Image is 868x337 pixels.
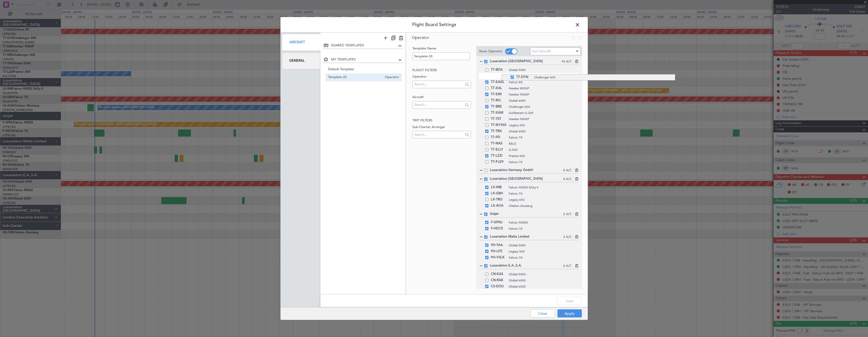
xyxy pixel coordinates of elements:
[491,277,506,283] span: CN-RAK
[282,52,321,69] div: General
[509,148,579,152] span: G-550
[491,203,506,209] span: LX-AOA
[531,309,555,318] button: Close
[412,95,471,100] label: Aircraft
[563,264,572,269] span: 6 A/C
[491,248,506,255] span: 9H-LPZ
[509,197,579,202] span: Legacy 650
[563,235,572,240] span: 3 A/C
[509,204,579,208] span: Citation Mustang
[509,255,579,260] span: Falcon 7X
[491,79,506,85] span: T7-EAGL
[509,111,579,115] span: Gulfstream G-200
[490,212,563,217] span: Unijet
[490,234,563,239] span: Luxaviation Malta Limited
[414,131,463,138] input: Search...
[509,249,579,254] span: Legacy 500
[491,271,506,277] span: CN-KAS
[509,135,579,140] span: Falcon 7X
[491,226,506,232] span: F-HECD
[509,160,579,164] span: Falcon 7X
[563,212,572,217] span: 2 A/C
[563,177,572,182] span: 4 A/C
[328,67,399,72] span: Default Template
[509,92,579,97] span: Hawker 900XP
[563,168,572,173] span: 0 A/C
[509,226,579,231] span: Falcon 7X
[331,57,397,62] span: MY TEMPLATES
[491,255,506,261] span: 9H-VSLK
[414,101,463,109] input: Search...
[491,159,506,165] span: T7-PJ29
[412,124,471,130] label: Sub-Charter Arranger
[491,91,506,98] span: T7-EMI
[509,123,579,128] span: Legacy 650
[281,17,588,33] header: Flight Board Settings
[491,134,506,141] span: T7-FFI
[532,49,551,54] span: Sort Aircraft
[509,141,579,146] span: BBJ2
[491,147,506,153] span: T7-ELLY
[382,75,399,80] span: Operator
[509,185,579,190] span: Falcon 900EX EASy II
[491,153,506,159] span: T7-LZZI
[491,219,506,226] span: F-GPNJ
[491,122,506,128] span: T7-N1960
[491,197,506,203] span: LX-TRO
[491,98,506,104] span: T7-RIC
[509,104,579,109] span: Challenger 604
[491,141,506,147] span: T7-NAS
[509,68,579,72] span: Global 5000
[490,168,563,173] span: Luxaviation Germany GmbH
[491,242,506,248] span: 9H-YAA
[491,184,506,191] span: LX-INB
[491,110,506,116] span: T7-XAM
[561,59,572,64] span: 16 A/C
[491,85,506,91] span: T7-XAL
[509,98,579,103] span: Global 6000
[412,35,429,40] span: Operator
[509,191,579,196] span: Falcon 7X
[412,74,471,79] label: Operator
[491,191,506,197] span: LX-GBH
[282,34,321,51] div: Aircraft
[509,129,579,134] span: Global 6500
[509,278,579,283] span: Global 6000
[509,284,579,289] span: Global 6500
[509,117,579,121] span: Hawker 900XP
[509,220,579,225] span: Falcon 900EX
[491,116,506,122] span: T7-TST
[328,75,382,80] span: Template (0)
[491,104,506,110] span: T7-BRE
[412,46,471,51] label: Template Name
[509,80,579,85] span: Falcon 8X
[490,59,561,64] span: Luxaviation [GEOGRAPHIC_DATA]
[490,176,563,182] span: Luxaviation [GEOGRAPHIC_DATA]
[490,263,563,268] span: Luxaviation E.A.,S.A.
[557,309,582,318] button: Apply
[412,68,471,73] h2: Flight filters
[412,118,471,123] h2: Trip filters
[491,283,506,290] span: CS-DOU
[509,86,579,91] span: Hawker 850XP
[491,128,506,134] span: T7-TRX
[331,43,397,48] span: SHARED TEMPLATES
[509,272,579,277] span: Global 5000
[509,243,579,248] span: Global 5000
[479,49,503,54] label: Show Operator
[509,154,579,158] span: Praetor 600
[491,67,506,73] span: T7-BDA
[414,80,463,88] input: Search...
